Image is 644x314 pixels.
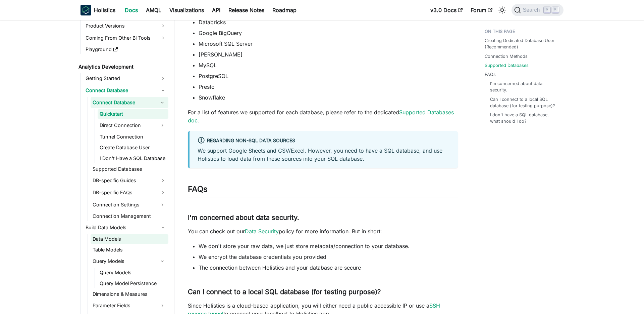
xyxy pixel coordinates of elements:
[91,300,156,311] a: Parameter Fields
[224,5,268,15] a: Release Notes
[142,5,165,15] a: AMQL
[497,5,507,15] button: Switch between dark and light mode (currently light mode)
[199,93,458,102] li: Snowflake
[199,253,458,261] li: We encrypt the database credentials you provided
[268,5,301,15] a: Roadmap
[91,245,168,254] a: Table Models
[188,288,458,296] h3: Can I connect to a local SQL database (for testing purpose)?
[156,199,168,210] button: Expand sidebar category 'Connection Settings'
[165,5,208,15] a: Visualizations
[91,234,168,244] a: Data Models
[199,61,458,69] li: MySQL
[199,72,458,80] li: PostgreSQL
[199,264,458,272] li: The connection between Holistics and your database are secure
[98,154,168,163] a: I Don't Have a SQL Database
[121,5,142,15] a: Docs
[98,120,156,131] a: Direct Connection
[544,7,550,13] kbd: ⌘
[188,184,458,197] h2: FAQs
[91,289,168,299] a: Dimensions & Measures
[521,7,544,13] span: Search
[199,40,458,48] li: Microsoft SQL Server
[485,53,528,60] a: Connection Methods
[91,97,156,108] a: Connect Database
[188,227,458,235] p: You can check out our policy for more information. But in short:
[84,85,168,96] a: Connect Database
[467,5,496,15] a: Forum
[198,136,450,145] div: Regarding non-SQL data sources
[84,45,168,54] a: Playground
[490,96,557,109] a: Can I connect to a local SQL database (for testing purpose)?
[188,109,454,124] a: Supported Databases doc
[199,242,458,250] li: We don't store your raw data, we just store metadata/connection to your database.
[91,211,168,221] a: Connection Management
[199,29,458,37] li: Google BigQuery
[426,5,467,15] a: v3.0 Docs
[485,62,529,69] a: Supported Databases
[552,7,559,13] kbd: K
[91,164,168,174] a: Supported Databases
[74,20,174,314] nav: Docs sidebar
[156,300,168,311] button: Expand sidebar category 'Parameter Fields'
[199,18,458,26] li: Databricks
[98,109,168,119] a: Quickstart
[76,62,168,72] a: Analytics Development
[84,33,168,43] a: Coming From Other BI Tools
[188,213,458,222] h3: I'm concerned about data security.
[198,147,450,163] p: We support Google Sheets and CSV/Excel. However, you need to have a SQL database, and use Holisti...
[98,268,168,277] a: Query Models
[245,228,279,235] a: Data Security
[199,83,458,91] li: Presto
[490,112,557,124] a: I don't have a SQL database, what should I do?
[199,50,458,58] li: [PERSON_NAME]
[84,21,168,31] a: Product Versions
[156,97,168,108] button: Collapse sidebar category 'Connect Database'
[80,5,91,15] img: Holistics
[94,6,115,14] b: Holistics
[91,199,156,210] a: Connection Settings
[490,80,557,93] a: I'm concerned about data security.
[485,37,559,50] a: Creating Dedicated Database User (Recommended)
[91,187,168,198] a: DB-specific FAQs
[512,4,563,16] button: Search (Command+K)
[188,108,458,124] p: For a list of features we supported for each database, please refer to the dedicated .
[156,120,168,131] button: Expand sidebar category 'Direct Connection'
[84,222,168,233] a: Build Data Models
[98,143,168,152] a: Create Database User
[80,5,115,15] a: HolisticsHolistics
[208,5,224,15] a: API
[98,279,168,288] a: Query Model Persistence
[485,71,496,78] a: FAQs
[91,175,168,186] a: DB-specific Guides
[91,256,156,267] a: Query Models
[84,73,168,84] a: Getting Started
[156,256,168,267] button: Collapse sidebar category 'Query Models'
[98,132,168,142] a: Tunnel Connection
